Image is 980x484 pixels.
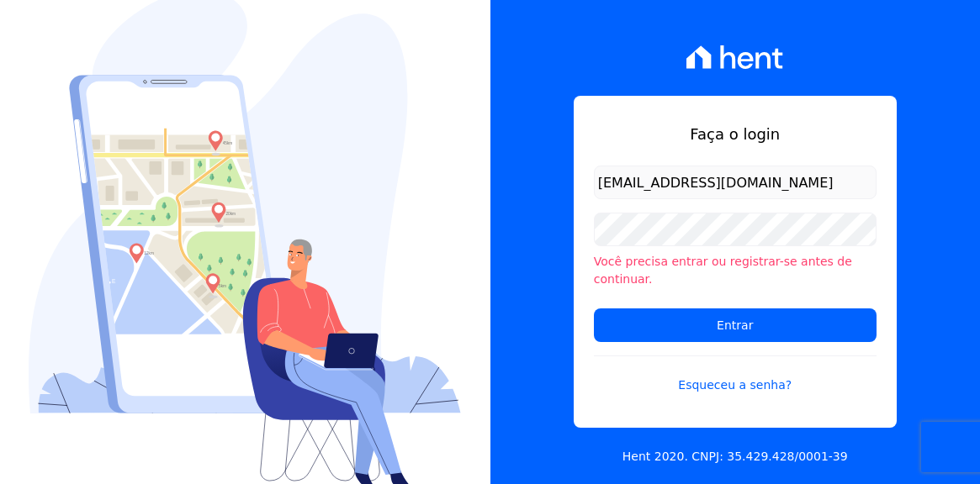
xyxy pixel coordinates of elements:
p: Hent 2020. CNPJ: 35.429.428/0001-39 [622,448,848,466]
input: Email [594,166,877,199]
h1: Faça o login [594,123,877,145]
a: Esqueceu a senha? [594,355,877,394]
li: Você precisa entrar ou registrar-se antes de continuar. [594,253,877,288]
input: Entrar [594,308,877,342]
